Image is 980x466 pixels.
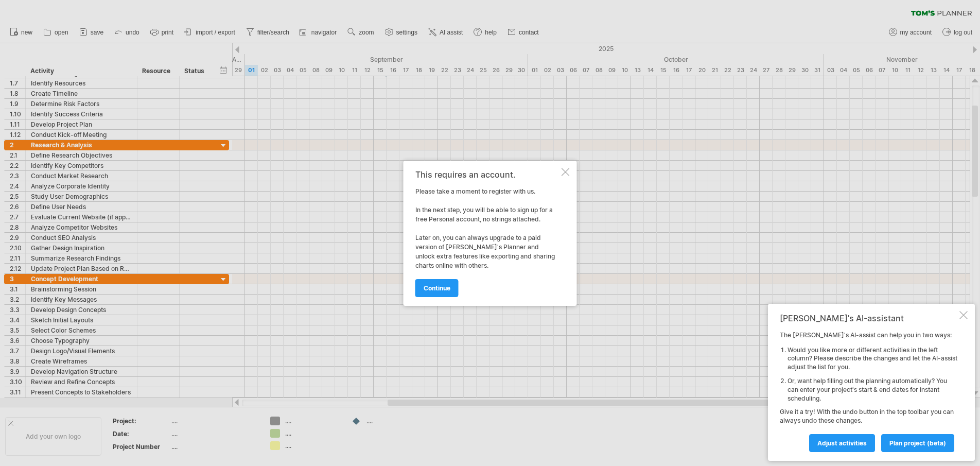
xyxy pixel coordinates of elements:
[881,434,954,452] a: plan project (beta)
[780,331,957,452] div: The [PERSON_NAME]'s AI-assist can help you in two ways: Give it a try! With the undo button in th...
[780,313,957,323] div: [PERSON_NAME]'s AI-assistant
[809,434,875,452] a: Adjust activities
[415,170,559,179] div: This requires an account.
[415,170,559,297] div: Please take a moment to register with us. In the next step, you will be able to sign up for a fre...
[424,284,450,292] span: continue
[415,279,459,297] a: continue
[889,439,946,447] span: plan project (beta)
[787,377,957,403] li: Or, want help filling out the planning automatically? You can enter your project's start & end da...
[817,439,867,447] span: Adjust activities
[787,346,957,372] li: Would you like more or different activities in the left column? Please describe the changes and l...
